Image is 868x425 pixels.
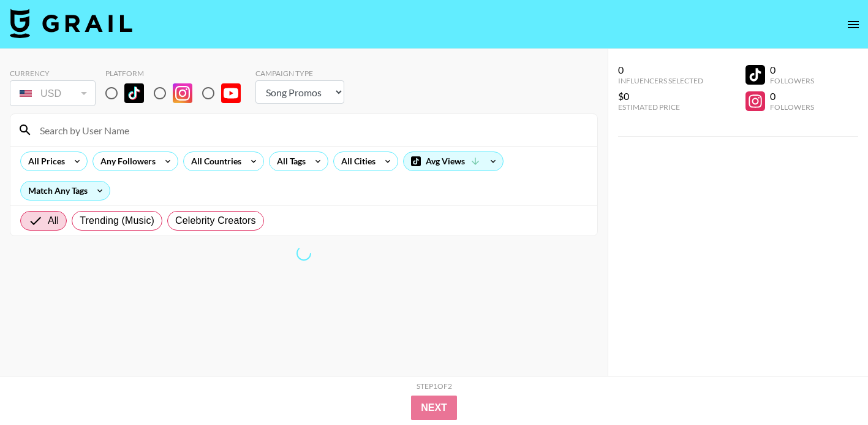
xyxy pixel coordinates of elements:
[93,152,158,170] div: Any Followers
[10,78,96,109] div: Currency is locked to USD
[124,83,144,103] img: TikTok
[105,69,251,78] div: Platform
[618,90,703,102] div: $0
[411,396,457,420] button: Next
[618,102,703,112] div: Estimated Price
[184,152,244,170] div: All Countries
[10,9,132,38] img: Grail Talent
[618,76,703,85] div: Influencers Selected
[21,152,67,170] div: All Prices
[334,152,378,170] div: All Cities
[80,213,154,228] span: Trending (Music)
[270,152,308,170] div: All Tags
[48,213,59,228] span: All
[295,245,312,261] span: Refreshing bookers, clients, cities, talent, talent...
[10,69,96,78] div: Currency
[221,83,241,103] img: YouTube
[12,83,93,104] div: USD
[770,64,814,76] div: 0
[404,152,503,170] div: Avg Views
[173,83,192,103] img: Instagram
[175,213,256,228] span: Celebrity Creators
[32,120,590,140] input: Search by User Name
[21,182,110,200] div: Match Any Tags
[255,69,344,78] div: Campaign Type
[770,76,814,85] div: Followers
[417,381,452,391] div: Step 1 of 2
[770,90,814,102] div: 0
[770,102,814,112] div: Followers
[841,12,866,37] button: open drawer
[618,64,703,76] div: 0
